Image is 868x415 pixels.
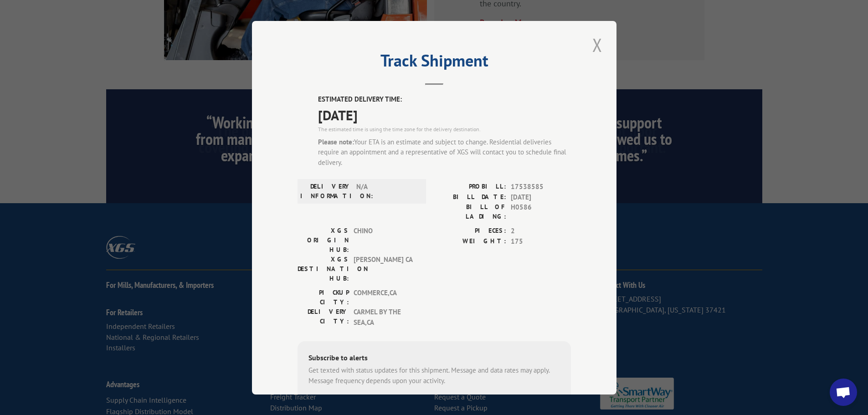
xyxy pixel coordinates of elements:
div: Your ETA is an estimate and subject to change. Residential deliveries require an appointment and ... [318,137,571,168]
button: Close modal [590,32,605,57]
div: The estimated time is using the time zone for the delivery destination. [318,125,571,133]
label: DELIVERY CITY: [298,307,349,328]
h2: Track Shipment [298,54,571,72]
label: XGS DESTINATION HUB: [298,255,349,283]
span: [DATE] [511,192,571,202]
div: Subscribe to alerts [308,352,560,365]
label: PICKUP CITY: [298,288,349,307]
span: COMMERCE , CA [354,288,415,307]
strong: Please note: [318,137,354,146]
label: XGS ORIGIN HUB: [298,226,349,255]
span: 175 [511,236,571,246]
label: DELIVERY INFORMATION: [300,182,352,201]
span: [DATE] [318,104,571,125]
div: Get texted with status updates for this shipment. Message and data rates may apply. Message frequ... [308,365,560,386]
label: WEIGHT: [434,236,506,246]
span: CHINO [354,226,415,255]
span: N/A [356,182,418,201]
span: 2 [511,226,571,236]
span: H0586 [511,202,571,221]
a: Open chat [830,379,857,406]
label: ESTIMATED DELIVERY TIME: [318,94,571,105]
span: 17538585 [511,182,571,192]
label: PROBILL: [434,182,506,192]
label: BILL OF LADING: [434,202,506,221]
label: PIECES: [434,226,506,236]
span: [PERSON_NAME] CA [354,255,415,283]
label: BILL DATE: [434,192,506,202]
span: CARMEL BY THE SEA , CA [354,307,415,328]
